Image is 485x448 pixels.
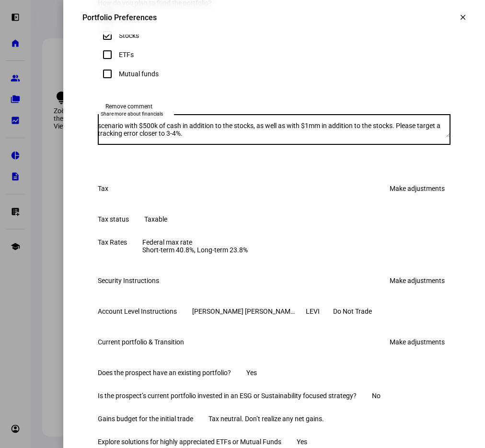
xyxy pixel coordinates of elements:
[98,215,129,223] div: Tax status
[105,99,152,114] span: Remove comment
[297,438,307,446] div: Yes
[246,369,257,377] div: Yes
[119,51,134,59] div: ETFs
[98,438,281,446] div: Explore solutions for highly appreciated ETFs or Mutual Funds
[119,32,139,39] div: Stocks
[333,307,390,315] div: Do Not Trade
[142,246,248,254] div: Short-term 40.8%, Long-term 23.8%
[192,307,296,315] div: [PERSON_NAME] [PERSON_NAME] & CO
[98,277,159,284] div: Security Instructions
[98,185,108,192] div: Tax
[459,13,467,22] mat-icon: clear
[384,273,450,288] a: Make adjustments
[101,111,163,117] mat-label: Share more about financials
[98,338,184,346] div: Current portfolio & Transition
[372,392,381,400] div: No
[144,215,167,223] div: Taxable
[98,99,160,114] button: Remove comment
[208,415,324,423] div: Tax neutral. Don’t realize any net gains.
[98,307,177,315] div: Account Level Instructions
[384,334,450,350] a: Make adjustments
[82,13,157,22] div: Portfolio Preferences
[98,392,357,400] div: Is the prospect’s current portfolio invested in an ESG or Sustainability focused strategy?
[119,70,159,78] div: Mutual funds
[98,238,127,246] div: Tax Rates
[306,307,333,315] div: LEVI
[142,238,248,254] div: Federal max rate
[98,369,231,377] div: Does the prospect have an existing portfolio?
[384,181,450,196] a: Make adjustments
[98,415,193,423] div: Gains budget for the initial trade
